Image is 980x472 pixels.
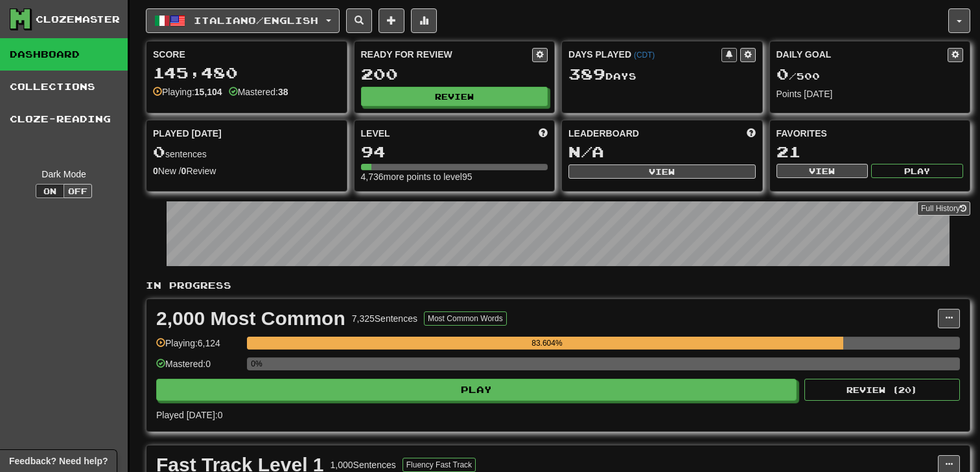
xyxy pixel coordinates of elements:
button: View [568,164,756,179]
div: 21 [776,144,964,160]
strong: 0 [181,166,187,176]
div: Favorites [776,127,964,140]
button: More stats [411,8,437,33]
div: Points [DATE] [776,87,964,100]
button: Review [361,87,548,106]
button: Review (20) [804,379,960,401]
span: / 500 [776,71,820,82]
span: Played [DATE]: 0 [156,410,222,420]
button: Add sentence to collection [379,8,404,33]
div: Mastered: [229,85,288,98]
div: Playing: [153,85,222,98]
div: Dark Mode [10,168,118,181]
p: In Progress [146,279,970,292]
div: Day s [568,66,756,83]
div: New / Review [153,164,340,177]
span: Italiano / English [194,15,318,26]
span: Score more points to level up [539,127,548,140]
button: Off [64,184,92,198]
span: 0 [153,142,165,161]
strong: 38 [278,87,288,97]
div: 2,000 Most Common [156,309,345,328]
div: Clozemaster [36,13,120,26]
a: (CDT) [634,51,655,60]
span: Played [DATE] [153,127,222,140]
div: 7,325 Sentences [352,312,417,325]
div: 1,000 Sentences [331,458,396,471]
button: Play [156,379,797,401]
span: 0 [776,65,789,83]
div: Score [153,48,340,61]
button: Play [871,164,963,178]
span: This week in points, UTC [747,127,756,140]
div: 94 [361,144,548,160]
span: Leaderboard [568,127,639,140]
button: Search sentences [346,8,372,33]
span: Level [361,127,390,140]
div: 4,736 more points to level 95 [361,170,548,183]
div: Ready for Review [361,48,533,61]
div: 200 [361,66,548,82]
button: Fluency Fast Track [402,458,476,472]
div: Days Played [568,48,721,61]
strong: 15,104 [194,87,222,97]
div: 83.604% [251,337,843,350]
div: sentences [153,144,340,161]
button: Most Common Words [424,311,507,326]
div: 145,480 [153,65,340,81]
a: Full History [917,201,970,216]
button: On [36,184,64,198]
button: View [776,164,869,178]
div: Playing: 6,124 [156,337,240,358]
div: Mastered: 0 [156,357,240,379]
span: 389 [568,65,605,83]
strong: 0 [153,166,158,176]
div: Daily Goal [776,48,948,62]
span: N/A [568,142,604,161]
span: Open feedback widget [9,455,108,467]
button: Italiano/English [146,8,340,33]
